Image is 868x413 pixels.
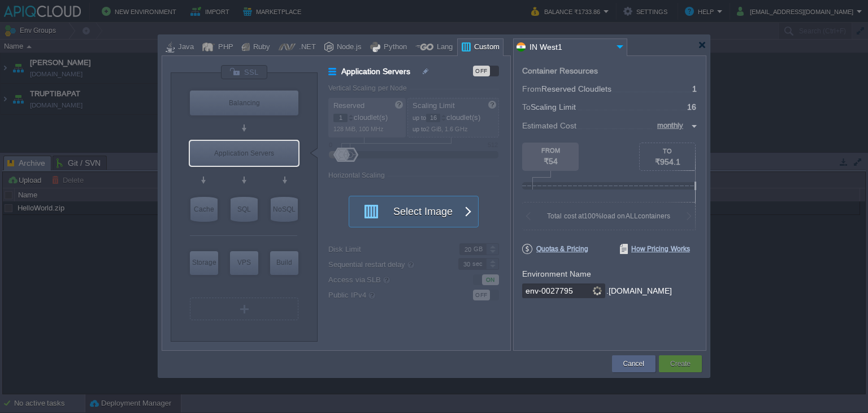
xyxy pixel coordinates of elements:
div: Storage [190,251,218,274]
div: NoSQL [271,197,298,222]
div: .[DOMAIN_NAME] [606,283,672,299]
div: Java [175,39,194,56]
div: Build Node [270,251,298,275]
div: Custom [471,39,500,56]
label: Environment Name [522,269,591,278]
div: Storage Containers [190,251,218,275]
div: Elastic VPS [230,251,258,275]
span: How Pricing Works [620,244,690,254]
div: NoSQL Databases [271,197,298,222]
button: Cancel [623,358,644,369]
div: Build [270,251,298,274]
div: Cache [190,197,218,222]
div: Balancing [190,91,298,115]
div: PHP [215,39,233,56]
div: SQL Databases [231,197,258,222]
div: OFF [473,66,490,76]
div: Load Balancer [190,91,298,115]
div: Lang [433,39,453,56]
div: VPS [230,251,258,274]
div: Application Servers [190,141,298,166]
button: Select Image [357,196,458,227]
div: Node.js [333,39,362,56]
button: Create [670,358,691,369]
div: Create New Layer [190,298,298,320]
span: Quotas & Pricing [522,244,588,254]
div: Python [380,39,407,56]
div: .NET [296,39,316,56]
div: Container Resources [522,67,598,75]
div: SQL [231,197,258,222]
div: Ruby [250,39,270,56]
